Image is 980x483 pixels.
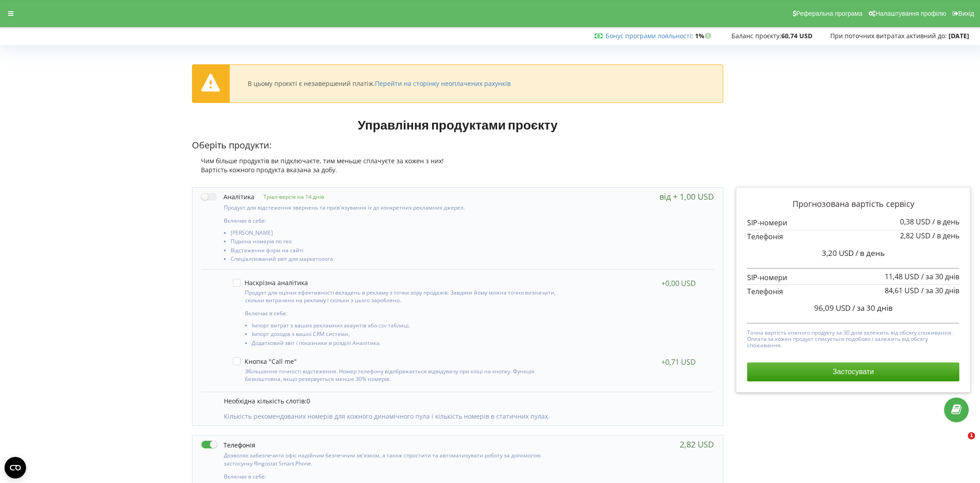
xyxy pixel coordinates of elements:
[233,279,308,286] label: Наскрізна аналітика
[231,256,560,264] li: Спеціалізований звіт для маркетолога
[224,217,560,224] p: Включає в себе:
[900,217,931,227] span: 0,38 USD
[252,331,557,340] li: Імпорт доходів з вашої CRM системи,
[921,272,959,282] span: / за 30 днів
[659,192,714,201] div: від + 1,00 USD
[375,79,511,88] a: Перейти на сторінку неоплачених рахунків
[252,340,557,349] li: Додатковий звіт і показники в розділі Аналітика.
[231,238,560,247] li: Підміна номерів по гео
[192,165,723,174] div: Вартість кожного продукта вказана за добу.
[932,231,959,241] span: / в день
[747,218,959,228] p: SIP-номери
[822,248,854,258] span: 3,20 USD
[224,452,560,467] p: Дозволяє забезпечити офіс надійним безпечним зв'язком, а також спростити та автоматизувати роботу...
[747,198,959,210] p: Прогнозована вартість сервісу
[192,116,723,133] h1: Управління продуктами проєкту
[4,457,26,479] button: Open CMP widget
[830,31,947,40] span: При поточних витратах активний до:
[606,31,691,40] a: Бонус програми лояльності
[192,139,723,152] p: Оберіть продукти:
[661,358,696,367] div: +0,71 USD
[224,473,560,480] p: Включає в себе:
[875,10,946,17] span: Налаштування профілю
[245,367,557,383] p: Збільшення точності відстеження. Номер телефону відображається відвідувачу при кліці на кнопку. Ф...
[949,432,971,454] iframe: Intercom live chat
[814,303,851,313] span: 96,09 USD
[796,10,863,17] span: Реферальна програма
[192,157,723,165] div: Чим більше продуктів ви підключаєте, тим меньше сплачуєте за кожен з них!
[224,412,705,421] p: Кількість рекомендованих номерів для кожного динамічного пула і кількість номерів в статичних пулах.
[747,362,959,381] button: Застосувати
[201,192,254,201] label: Аналітика
[254,193,324,201] p: Тріал-версія на 14 днів
[900,231,931,241] span: 2,82 USD
[852,303,893,313] span: / за 30 днів
[855,248,885,258] span: / в день
[921,286,959,295] span: / за 30 днів
[307,397,310,405] span: 0
[958,10,974,17] span: Вихід
[747,232,959,242] p: Телефонія
[245,289,557,304] p: Продукт для оцінки ефективності вкладень в рекламу з точки зору продажів. Завдяки йому можна точн...
[747,327,959,349] p: Точна вартість кожного продукту за 30 днів залежить від обсягу споживання. Оплата за кожен продук...
[224,204,560,211] p: Продукт для відстеження звернень та прив'язування їх до конкретних рекламних джерел.
[885,286,919,295] span: 84,61 USD
[747,273,959,283] p: SIP-номери
[731,31,781,40] span: Баланс проєкту:
[201,440,255,449] label: Телефонія
[248,80,511,88] div: В цьому проєкті є незавершений платіж.
[252,322,557,331] li: Імпорт витрат з ваших рекламних акаунтів або csv таблиці,
[968,432,975,439] span: 1
[661,279,696,288] div: +0,00 USD
[231,230,560,238] li: [PERSON_NAME]
[949,31,969,40] strong: [DATE]
[233,358,297,365] label: Кнопка "Call me"
[747,286,959,297] p: Телефонія
[231,247,560,256] li: Відстеження форм на сайті
[695,31,713,40] strong: 1%
[680,440,714,449] div: 2,82 USD
[932,217,959,227] span: / в день
[606,31,693,40] span: :
[885,272,919,282] span: 11,48 USD
[224,397,705,406] p: Необхідна кількість слотів:
[245,309,557,317] p: Включає в себе:
[781,31,812,40] strong: 60,74 USD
